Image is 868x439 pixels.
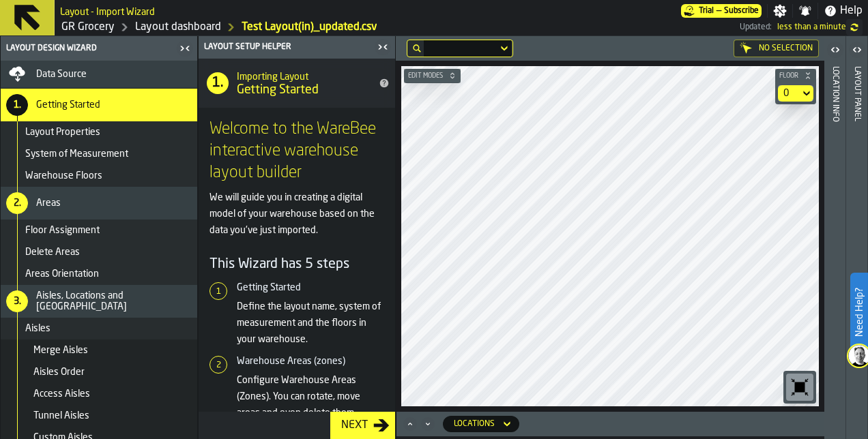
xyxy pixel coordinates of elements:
span: Warehouse Floors [25,170,102,181]
span: Layout Properties [25,127,100,138]
li: menu Tunnel Aisles [1,405,197,427]
a: link-to-/wh/i/e451d98b-95f6-4604-91ff-c80219f9c36d/pricing/ [681,4,762,18]
span: Updated: [740,22,772,32]
span: Getting Started [237,82,319,97]
li: menu Getting Started [1,89,197,121]
span: Delete Areas [25,247,80,258]
span: Areas Orientation [25,269,99,279]
div: title-Getting Started [199,59,395,108]
div: Layout Setup Helper [201,42,373,52]
li: menu Warehouse Floors [1,165,197,187]
li: menu Merge Aisles [1,339,197,361]
h6: Warehouse Areas (zones) [237,356,384,367]
header: Layout Design Wizard [1,36,197,61]
button: button- [775,69,816,82]
h2: Sub Title [60,4,155,18]
span: Edit Modes [405,72,446,80]
span: Floor [777,72,801,80]
span: 8/29/2025, 10:01:01 AM [777,22,846,32]
div: DropdownMenuValue-locations [454,419,495,429]
div: 2. [6,192,28,214]
li: menu Layout Properties [1,121,197,143]
header: Location Info [824,36,845,439]
div: hide filter [413,44,421,52]
p: We will guide you in creating a digital model of your warehouse based on the data you've just imp... [209,190,384,239]
li: menu System of Measurement [1,143,197,165]
label: button-toggle-Open [826,39,845,63]
button: button-Next [330,412,395,439]
span: Access Aisles [33,389,90,399]
h2: Sub Title [237,69,362,82]
li: menu Aisles, Locations and Bays [1,285,197,318]
a: link-to-/wh/i/e451d98b-95f6-4604-91ff-c80219f9c36d/import/layout/49c392db-bef4-4d9a-91a5-6d72910c... [242,19,377,35]
label: button-toggle-Notifications [793,4,818,18]
span: Tunnel Aisles [33,410,89,421]
div: DropdownMenuValue-default-floor [783,88,794,99]
label: button-toggle-Settings [768,4,792,18]
div: 1. [207,72,229,94]
div: DropdownMenuValue-locations [443,416,519,432]
li: menu Access Aisles [1,383,197,405]
li: menu Delete Areas [1,241,197,263]
p: Configure Warehouse Areas (Zones). You can rotate, move areas and even delete them. [237,372,384,421]
span: Data Source [36,69,87,80]
span: Trial [699,6,714,16]
li: menu Data Source [1,61,197,89]
li: menu Aisles Order [1,361,197,383]
div: Next [336,417,373,434]
li: menu Areas [1,187,197,219]
a: link-to-/wh/i/e451d98b-95f6-4604-91ff-c80219f9c36d/designer [135,19,221,35]
nav: Breadcrumb [60,19,400,35]
div: 1. [6,94,28,116]
span: Merge Aisles [33,345,88,356]
div: Location Info [830,63,840,436]
label: button-toggle-Help [818,3,868,19]
header: Layout Setup Helper [199,36,395,59]
li: menu Aisles [1,318,197,339]
h4: This Wizard has 5 steps [209,255,384,274]
span: Aisles Order [33,367,85,378]
span: Areas [36,198,61,209]
label: button-toggle-Open [848,39,867,63]
button: Maximize [402,417,418,431]
header: Layout panel [846,36,867,439]
label: button-toggle-Close me [175,40,194,57]
button: button- [404,69,461,82]
span: Subscribe [724,6,759,16]
div: DropdownMenuValue-default-floor [778,85,813,102]
label: button-toggle-Close me [373,39,392,55]
h1: Welcome to the WareBee interactive warehouse layout builder [209,119,384,184]
label: Need Help? [852,274,867,350]
a: link-to-/wh/i/e451d98b-95f6-4604-91ff-c80219f9c36d [61,19,115,35]
li: menu Areas Orientation [1,263,197,285]
li: menu Floor Assignment [1,219,197,241]
span: Getting Started [36,100,100,110]
button: Minimize [420,417,436,431]
p: Define the layout name, system of measurement and the floors in your warehouse. [237,299,384,348]
svg: Reset zoom and position [789,376,811,398]
span: Floor Assignment [25,225,100,236]
div: button-toolbar-undefined [783,371,816,404]
span: — [717,6,721,16]
span: Aisles [25,323,50,334]
div: Layout panel [852,63,862,436]
div: 3. [6,290,28,312]
span: Aisles, Locations and [GEOGRAPHIC_DATA] [36,290,192,312]
div: No Selection [734,40,819,57]
h6: Getting Started [237,282,384,293]
div: Menu Subscription [681,4,762,18]
div: Layout Design Wizard [3,44,175,53]
span: System of Measurement [25,149,128,160]
label: button-toggle-undefined [846,19,863,35]
span: Help [840,3,863,19]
